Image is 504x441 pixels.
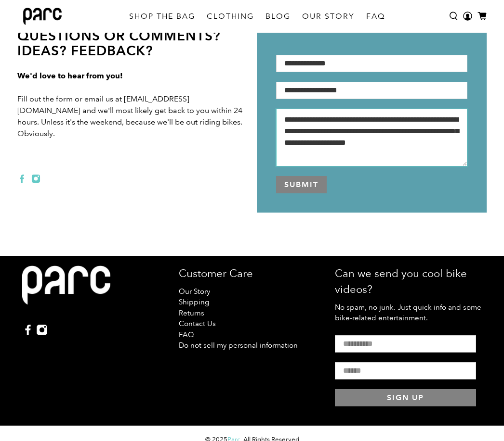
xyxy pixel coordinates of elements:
a: FAQ [360,3,391,30]
a: BLOG [260,3,296,30]
a: white parc logo on black background [22,265,110,315]
a: Shipping [179,298,209,306]
p: Fill out the form or email us at [EMAIL_ADDRESS][DOMAIN_NAME] and we'll most likely get back to y... [17,70,247,163]
a: Contact Us [179,319,216,328]
a: Our Story [179,287,210,296]
a: OUR STORY [296,3,360,30]
a: FAQ [179,330,194,339]
button: Sign Up [335,389,476,406]
button: Submit [276,176,327,193]
p: Customer Care [179,265,326,281]
p: Can we send you cool bike videos? [335,265,482,297]
a: CLOTHING [201,3,260,30]
a: SHOP THE BAG [123,3,201,30]
img: white parc logo on black background [22,265,110,305]
a: Returns [179,309,204,317]
span: QUESTIONS OR COMMENTS? IDEAS? FEEDBACK? [17,27,221,59]
p: No spam, no junk. Just quick info and some bike-related entertainment. [335,302,482,324]
img: parc bag logo [23,8,62,25]
a: Do not sell my personal information [179,341,298,350]
strong: We'd love to hear from you! [17,71,123,80]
